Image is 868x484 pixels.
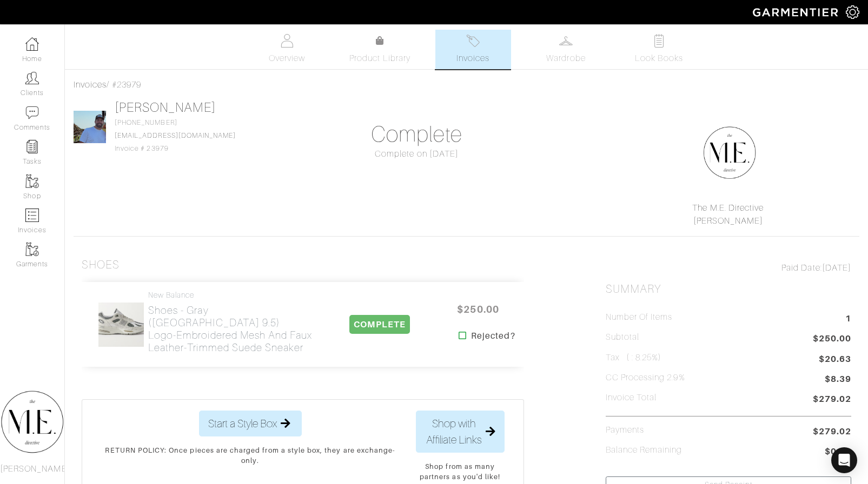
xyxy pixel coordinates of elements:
[446,298,511,321] span: $250.00
[692,203,764,213] a: The M.E. Directive
[747,3,846,22] img: garmentier-logo-header-white-b43fb05a5012e4ada735d5af1a66efaba907eab6374d6393d1fbf88cb4ef424d.png
[528,30,604,69] a: Wardrobe
[606,312,673,322] h5: Number of Items
[115,132,236,139] a: [EMAIL_ADDRESS][DOMAIN_NAME]
[294,147,539,160] div: Complete on [DATE]
[652,34,666,48] img: todo-9ac3debb85659649dc8f770b8b6100bb5dab4b48dedcbae339e5042a72dfd3cc.svg
[813,425,851,438] span: $279.02
[25,243,39,256] img: garments-icon-b7da505a4dc4fd61783c78ac3ca0ef83fa9d6f193b1c9dc38574b1d14d53ca28.png
[606,283,851,296] h2: Summary
[813,393,851,407] span: $279.02
[825,445,851,460] span: $0.00
[456,52,489,65] span: Invoices
[831,447,857,473] div: Open Intercom Messenger
[846,5,859,19] img: gear-icon-white-bd11855cb880d31180b6d7d6211b90ccbf57a29d726f0c71d8c61bd08dd39cc2.png
[693,216,764,226] a: [PERSON_NAME]
[546,52,585,65] span: Wardrobe
[25,71,39,85] img: clients-icon-6bae9207a08558b7cb47a8932f037763ab4055f8c8b6bfacd5dc20c3e0201464.png
[606,425,644,435] h5: Payments
[606,353,662,363] h5: Tax ( : 8.25%)
[294,122,539,147] h1: Complete
[559,34,573,48] img: wardrobe-487a4870c1b7c33e795ec22d11cfc2ed9d08956e64fb3008fe2437562e282088.svg
[74,111,106,143] img: .jpg
[606,332,639,342] h5: Subtotal
[813,332,851,347] span: $250.00
[25,37,39,51] img: dashboard-icon-dbcd8f5a0b271acd01030246c82b418ddd0df26cd7fceb0bd07c9910d44c42f6.png
[606,373,685,383] h5: CC Processing 2.9%
[25,209,39,222] img: orders-icon-0abe47150d42831381b5fb84f609e132dff9fe21cb692f30cb5eec754e2cba89.png
[25,140,39,153] img: reminder-icon-8004d30b9f0a5d33ae49ab947aed9ed385cf756f9e5892f1edd6e32f2345188e.png
[199,411,302,436] button: Start a Style Box
[606,393,657,403] h5: Invoice Total
[342,35,418,65] a: Product Library
[148,291,319,354] a: New Balance Shoes - Gray ([GEOGRAPHIC_DATA] 9.5)Logo-Embroidered Mesh and Faux Leather-Trimmed Su...
[208,415,277,432] span: Start a Style Box
[74,80,107,90] a: Invoices
[606,445,683,455] h5: Balance Remaining
[280,34,294,48] img: basicinfo-40fd8af6dae0f16599ec9e87c0ef1c0a1fdea2edbe929e3d69a839185d80c458.svg
[269,52,305,65] span: Overview
[425,415,483,448] span: Shop with Affiliate Links
[471,330,515,342] strong: Rejected?
[148,304,319,354] h2: Shoes - Gray ([GEOGRAPHIC_DATA] 9.5) Logo-Embroidered Mesh and Faux Leather-Trimmed Suede Sneaker
[703,126,757,180] img: 1DAR7o1UAFFfM5Zu9aHvqaxn.png
[621,30,697,69] a: Look Books
[148,291,319,300] h4: New Balance
[845,312,851,327] span: 1
[825,373,851,387] span: $8.39
[781,263,822,273] span: Paid Date:
[115,119,236,152] span: [PHONE_NUMBER] Invoice # 23979
[819,353,851,366] span: $20.63
[25,106,39,119] img: comment-icon-a0a6a9ef722e966f86d9cbdc48e553b5cf19dbc54f86b18d962a5391bc8f6eb6.png
[74,78,859,91] div: / #23979
[90,302,152,347] img: mQ5JTmENa85LaczMgzh3iPeh
[416,411,505,453] button: Shop with Affiliate Links
[102,445,399,466] p: RETURN POLICY: Once pieces are charged from a style box, they are exchange-only.
[435,30,511,69] a: Invoices
[115,100,216,115] a: [PERSON_NAME]
[349,315,409,334] span: COMPLETE
[606,261,851,274] div: [DATE]
[349,52,410,65] span: Product Library
[635,52,683,65] span: Look Books
[466,34,480,48] img: orders-27d20c2124de7fd6de4e0e44c1d41de31381a507db9b33961299e4e07d508b8c.svg
[249,30,325,69] a: Overview
[82,258,120,272] h3: Shoes
[25,174,39,188] img: garments-icon-b7da505a4dc4fd61783c78ac3ca0ef83fa9d6f193b1c9dc38574b1d14d53ca28.png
